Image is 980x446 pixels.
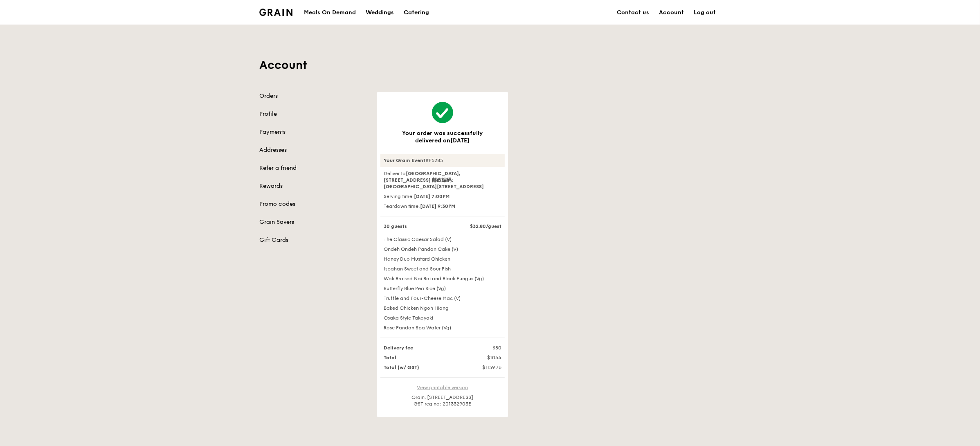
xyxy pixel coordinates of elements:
div: Butterfly Blue Pea Rice (Vg) [379,285,506,292]
div: Serving time: [380,193,505,200]
a: Profile [259,110,367,118]
a: Grain Savers [259,218,367,226]
a: Refer a friend [259,164,367,172]
strong: Delivery fee [384,345,413,351]
a: Orders [259,92,367,100]
a: Payments [259,128,367,136]
div: Honey Duo Mustard Chicken [379,256,506,262]
a: View printable version [417,385,468,390]
a: Gift Cards [259,236,367,244]
div: The Classic Caesar Salad (V) [379,236,506,243]
div: Grain, [STREET_ADDRESS] GST reg no: 201332903E [380,394,505,407]
a: Catering [399,0,434,25]
strong: [DATE] 9:30PM [420,203,455,209]
a: Addresses [259,146,367,154]
a: Weddings [361,0,399,25]
strong: Total (w/ GST) [384,365,419,370]
div: Deliver to [380,170,505,190]
span: [DATE] [451,137,470,144]
h3: Your order was successfully delivered on [390,130,495,144]
strong: Your Grain Event [384,158,425,163]
h1: Account [259,58,721,72]
div: Weddings [366,0,394,25]
a: Rewards [259,182,367,190]
a: Promo codes [259,200,367,208]
img: Grain [259,9,292,16]
div: Teardown time: [380,203,505,209]
div: Ondeh Ondeh Pandan Cake (V) [379,246,506,252]
div: Truffle and Four-Cheese Mac (V) [379,295,506,302]
div: Ispahan Sweet and Sour Fish [379,266,506,272]
strong: Total [384,355,396,360]
div: Rose Pandan Spa Water (Vg) [379,324,506,331]
div: Catering [404,0,429,25]
div: $80 [464,345,506,351]
div: Wok Braised Nai Bai and Black Fungus (Vg) [379,275,506,282]
div: Baked Chicken Ngoh Hiang [379,305,506,311]
div: Osaka Style Takoyaki [379,315,506,321]
a: Contact us [612,0,654,25]
div: $32.80/guest [464,223,506,230]
div: $1064 [464,354,506,361]
strong: [GEOGRAPHIC_DATA], [STREET_ADDRESS] 邮政编码: [GEOGRAPHIC_DATA][STREET_ADDRESS] [384,171,484,189]
a: Account [654,0,689,25]
div: Meals On Demand [304,0,356,25]
div: #P5285 [380,154,505,167]
strong: [DATE] 7:00PM [414,194,450,199]
div: 30 guests [379,223,464,230]
div: $1159.76 [464,364,506,371]
a: Log out [689,0,721,25]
